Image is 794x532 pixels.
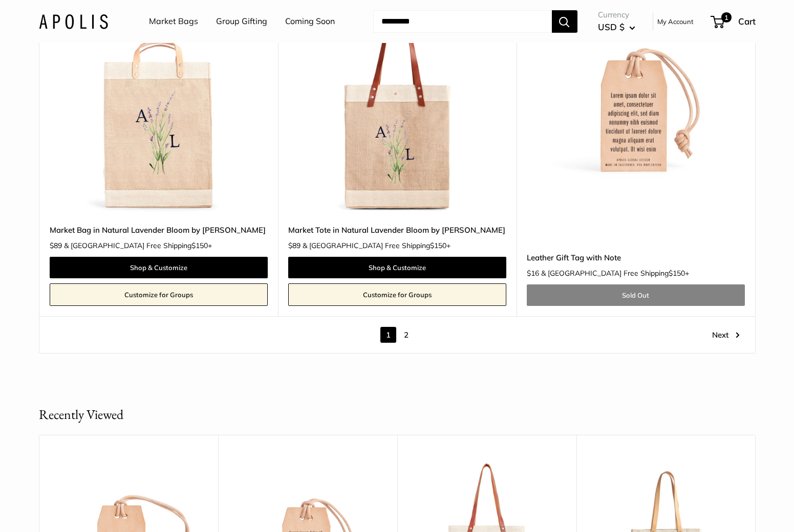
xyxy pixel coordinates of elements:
img: Apolis [39,14,108,29]
a: Leather Gift Tag with Note [527,252,745,263]
span: $89 [50,241,62,250]
a: 1 Cart [712,13,756,30]
span: USD $ [598,21,625,32]
span: & [GEOGRAPHIC_DATA] Free Shipping + [303,242,450,249]
h2: Recently Viewed [39,405,123,425]
span: $89 [288,241,301,250]
span: Cart [738,16,756,27]
a: Customize for Groups [50,283,268,306]
a: Market Tote in Natural Lavender Bloom by [PERSON_NAME] [288,224,506,236]
span: $150 [191,241,208,250]
span: $150 [430,241,446,250]
span: & [GEOGRAPHIC_DATA] Free Shipping + [64,242,212,249]
a: Shop & Customize [50,257,268,278]
a: 2 [398,327,414,343]
a: Shop & Customize [288,257,506,278]
a: Market Bags [149,14,198,29]
span: 1 [721,12,731,23]
span: 1 [380,327,396,343]
a: Group Gifting [216,14,267,29]
button: USD $ [598,19,635,35]
a: Market Bag in Natural Lavender Bloom by [PERSON_NAME] [50,224,268,236]
span: $150 [669,269,685,278]
button: Search [552,10,577,33]
span: & [GEOGRAPHIC_DATA] Free Shipping + [541,270,689,277]
span: $16 [527,269,539,278]
a: Sold Out [527,284,745,306]
input: Search... [373,10,552,33]
a: My Account [657,15,694,28]
a: Next [712,327,740,343]
a: Coming Soon [285,14,335,29]
a: Customize for Groups [288,283,506,306]
span: Currency [598,8,635,22]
